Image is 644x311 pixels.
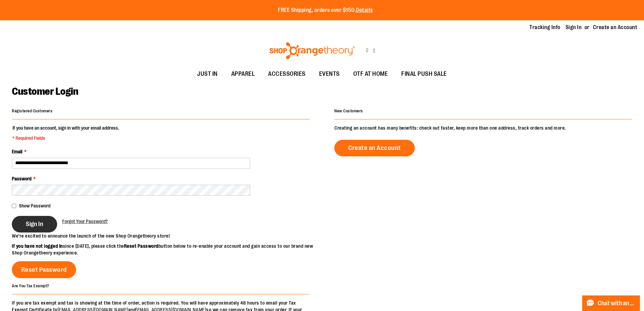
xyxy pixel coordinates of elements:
[312,66,347,82] a: EVENTS
[593,24,638,31] a: Create an Account
[231,66,255,82] span: APPAREL
[12,149,22,154] span: Email
[12,243,63,249] strong: If you have not logged in
[598,300,636,307] span: Chat with an Expert
[12,216,57,232] button: Sign In
[12,261,76,278] a: Reset Password
[356,7,373,13] a: Details
[261,66,312,82] a: ACCESSORIES
[334,125,632,131] p: Creating an account has many benefits: check out faster, keep more than one address, track orders...
[12,176,31,181] span: Password
[582,295,640,311] button: Chat with an Expert
[334,140,415,156] a: Create an Account
[12,125,120,141] legend: If you have an account, sign in with your email address.
[12,109,52,113] strong: Registered Customers
[347,66,395,82] a: OTF AT HOME
[319,66,340,82] span: EVENTS
[124,243,159,249] strong: Reset Password
[348,144,401,152] span: Create an Account
[190,66,224,82] a: JUST IN
[62,218,108,225] a: Forgot Your Password?
[12,232,322,239] p: We’re excited to announce the launch of the new Shop Orangetheory store!
[21,266,67,273] span: Reset Password
[401,66,447,82] span: FINAL PUSH SALE
[334,109,363,113] strong: New Customers
[566,24,582,31] a: Sign In
[224,66,262,82] a: APPAREL
[278,6,373,14] p: FREE Shipping, orders over $150.
[268,42,356,59] img: Shop Orangetheory
[268,66,306,82] span: ACCESSORIES
[529,24,560,31] a: Tracking Info
[12,243,322,256] p: since [DATE], please click the button below to re-enable your account and gain access to our bran...
[12,86,78,97] span: Customer Login
[26,220,43,228] span: Sign In
[395,66,454,82] a: FINAL PUSH SALE
[62,219,108,224] span: Forgot Your Password?
[353,66,388,82] span: OTF AT HOME
[19,203,50,208] span: Show Password
[13,135,119,141] span: * Required Fields
[12,283,49,288] strong: Are You Tax Exempt?
[197,66,218,82] span: JUST IN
